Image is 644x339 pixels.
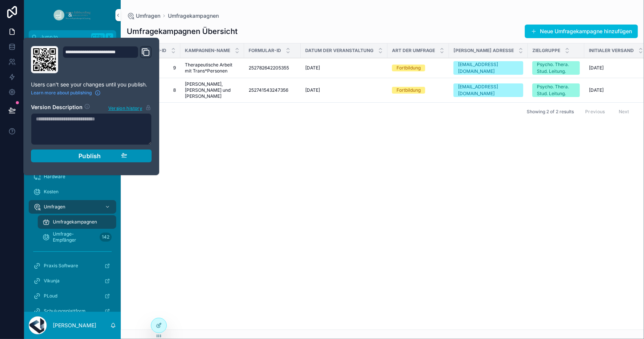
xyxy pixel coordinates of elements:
[168,12,219,20] a: Umfragekampagnen
[91,33,105,41] span: Ctrl
[24,44,121,312] div: scrollable content
[38,230,116,244] a: Umfrage-Empfänger142
[589,87,604,93] span: [DATE]
[249,65,289,71] span: 252782642205355
[29,304,116,318] a: Schulungsplattform
[136,12,160,20] span: Umfragen
[185,81,240,99] a: [PERSON_NAME], [PERSON_NAME] und [PERSON_NAME]
[31,103,83,112] h2: Version Description
[249,65,296,71] a: 252782642205355
[127,26,238,37] h1: Umfragekampagnen Übersicht
[29,30,116,44] button: Jump to...CtrlK
[537,61,575,75] div: Psycho. Thera. Stud. Leitung.
[44,204,65,210] span: Umfragen
[29,200,116,214] a: Umfragen
[249,87,296,93] a: 252741543247356
[537,83,575,97] div: Psycho. Thera. Stud. Leitung.
[44,189,58,195] span: Kosten
[63,46,152,73] div: Domain and Custom Link
[44,293,57,299] span: PLoud
[527,109,574,115] span: Showing 2 of 2 results
[100,233,112,242] div: 142
[106,34,112,40] span: K
[44,263,78,269] span: Praxis Software
[458,83,519,97] div: [EMAIL_ADDRESS][DOMAIN_NAME]
[53,231,97,243] span: Umfrage-Empfänger
[29,274,116,288] a: Vikunja
[589,65,643,71] a: [DATE]
[589,65,604,71] span: [DATE]
[29,170,116,183] a: Hardware
[532,61,580,75] a: Psycho. Thera. Stud. Leitung.
[453,61,523,75] a: [EMAIL_ADDRESS][DOMAIN_NAME]
[127,12,160,20] a: Umfragen
[249,48,281,54] span: Formular-ID
[453,48,514,54] span: [PERSON_NAME] Adresse
[44,174,65,180] span: Hardware
[31,90,92,96] span: Learn more about publishing
[305,87,383,93] a: [DATE]
[249,87,288,93] span: 252741543247356
[305,65,320,71] span: [DATE]
[305,48,373,54] span: Datum der Veranstaltung
[38,215,116,229] a: Umfragekampagnen
[52,9,92,21] img: App logo
[397,65,421,71] div: Fortbildung
[589,48,634,54] span: Initialer Versand
[29,185,116,199] a: Kosten
[29,259,116,273] a: Praxis Software
[185,62,240,74] a: Therapeutische Arbeit mit Trans*Personen
[31,90,101,96] a: Learn more about publishing
[305,65,383,71] a: [DATE]
[532,83,580,97] a: Psycho. Thera. Stud. Leitung.
[108,104,142,111] span: Version history
[78,152,101,160] span: Publish
[40,34,88,40] span: Jump to...
[392,87,444,94] a: Fortbildung
[44,278,60,284] span: Vikunja
[53,322,96,329] p: [PERSON_NAME]
[53,219,97,225] span: Umfragekampagnen
[453,83,523,97] a: [EMAIL_ADDRESS][DOMAIN_NAME]
[392,65,444,71] a: Fortbildung
[458,61,519,75] div: [EMAIL_ADDRESS][DOMAIN_NAME]
[532,48,560,54] span: Zielgruppe
[185,48,230,54] span: Kampagnen-Name
[44,308,86,314] span: Schulungsplattform
[525,25,638,38] button: Neue Umfragekampagne hinzufügen
[29,289,116,303] a: PLoud
[31,81,152,88] p: Users can't see your changes until you publish.
[305,87,320,93] span: [DATE]
[392,48,435,54] span: Art der Umfrage
[397,87,421,94] div: Fortbildung
[31,149,152,162] button: Publish
[108,103,152,112] button: Version history
[589,87,643,93] a: [DATE]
